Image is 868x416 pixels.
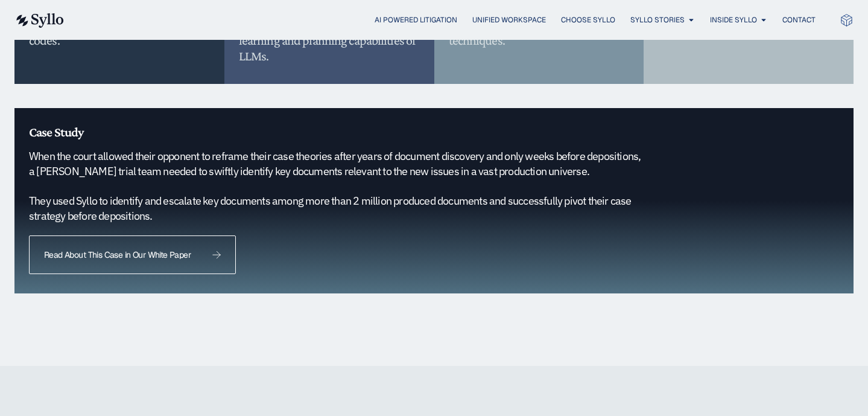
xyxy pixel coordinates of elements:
a: Read About This Case in Our White Paper [29,235,236,274]
h5: When the court allowed their opponent to reframe their case theories after years of document disc... [29,149,644,223]
a: Unified Workspace [472,14,546,25]
a: Syllo Stories [630,14,685,25]
div: Menu Toggle [88,14,816,26]
a: AI Powered Litigation [375,14,457,25]
span: Case Study [29,124,83,139]
nav: Menu [88,14,816,26]
a: Inside Syllo [710,14,757,25]
a: Contact [782,14,816,25]
span: Read About This Case in Our White Paper [44,251,191,259]
img: syllo [14,13,64,28]
a: Choose Syllo [561,14,615,25]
